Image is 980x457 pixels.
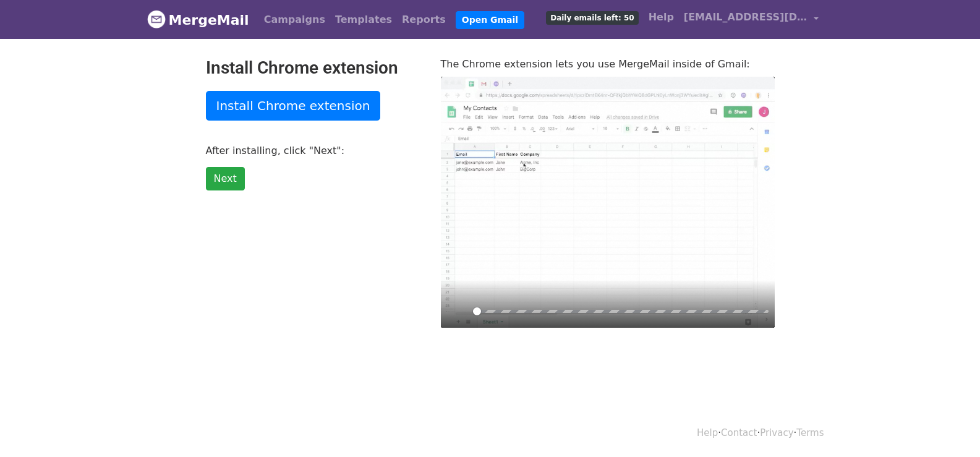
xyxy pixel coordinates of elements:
[206,144,422,157] p: After installing, click "Next":
[447,302,467,322] button: Play
[397,7,451,32] a: Reports
[206,167,245,190] a: Next
[473,305,769,317] input: Seek
[644,5,679,30] a: Help
[259,7,330,32] a: Campaigns
[147,7,249,33] a: MergeMail
[206,91,381,121] a: Install Chrome extension
[147,10,166,28] img: MergeMail logo
[206,58,422,79] h2: Install Chrome extension
[456,11,524,29] a: Open Gmail
[541,5,643,30] a: Daily emails left: 50
[796,427,824,438] a: Terms
[679,5,824,34] a: [EMAIL_ADDRESS][DOMAIN_NAME]
[441,58,775,70] p: The Chrome extension lets you use MergeMail inside of Gmail:
[684,10,807,25] span: [EMAIL_ADDRESS][DOMAIN_NAME]
[760,427,793,438] a: Privacy
[721,427,757,438] a: Contact
[330,7,397,32] a: Templates
[697,427,718,438] a: Help
[546,11,638,25] span: Daily emails left: 50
